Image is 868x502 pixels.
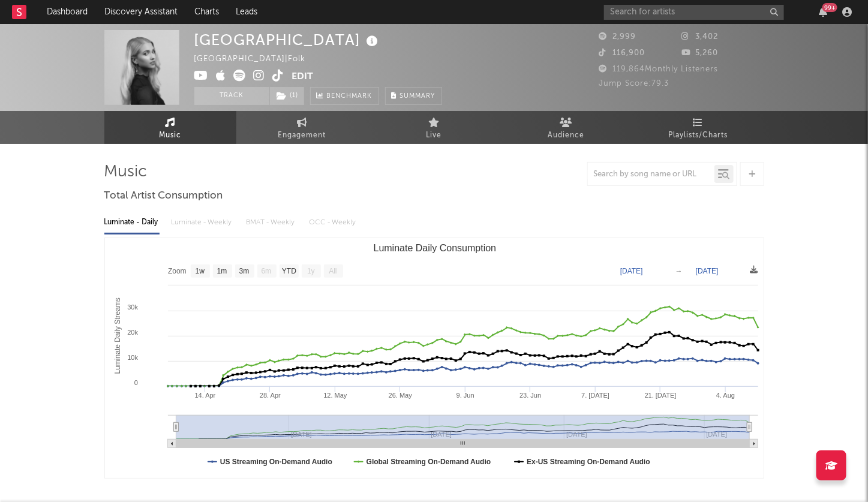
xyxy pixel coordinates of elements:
span: 116,900 [599,49,645,57]
span: 2,999 [599,33,636,41]
span: Live [427,128,442,143]
button: (1) [270,87,304,105]
div: 99 + [822,3,837,12]
text: 9. Jun [456,392,474,399]
text: Luminate Daily Consumption [373,243,496,253]
text: [DATE] [620,267,643,275]
text: 26. May [388,392,412,399]
a: Music [104,111,236,144]
text: 30k [127,303,138,311]
text: Global Streaming On-Demand Audio [366,458,491,466]
text: Ex-US Streaming On-Demand Audio [527,458,650,466]
button: Edit [292,70,314,85]
text: 3m [239,267,249,276]
text: 0 [134,379,137,386]
span: Summary [400,93,435,100]
span: Playlists/Charts [668,128,728,143]
a: Audience [500,111,632,144]
div: Luminate - Daily [104,212,160,233]
a: Engagement [236,111,368,144]
span: Music [159,128,181,143]
input: Search for artists [604,5,784,20]
div: [GEOGRAPHIC_DATA] | Folk [194,52,320,67]
text: 28. Apr [260,392,281,399]
a: Benchmark [310,87,379,105]
text: 7. [DATE] [581,392,609,399]
text: 23. Jun [519,392,541,399]
div: [GEOGRAPHIC_DATA] [194,30,382,50]
span: Total Artist Consumption [104,189,223,203]
text: 1w [195,267,205,276]
text: 1m [217,267,227,276]
span: 3,402 [681,33,718,41]
span: Benchmark [327,89,373,104]
a: Live [368,111,500,144]
button: Summary [385,87,442,105]
span: ( 1 ) [269,87,305,105]
span: Audience [548,128,584,143]
a: Playlists/Charts [632,111,764,144]
text: Luminate Daily Streams [113,297,121,374]
button: Track [194,87,269,105]
text: 12. May [323,392,347,399]
svg: Luminate Daily Consumption [105,238,764,478]
span: Engagement [278,128,326,143]
text: 10k [127,354,138,361]
text: YTD [281,267,296,276]
text: 20k [127,329,138,336]
text: → [675,267,683,275]
span: Jump Score: 79.3 [599,80,669,88]
span: 5,260 [681,49,718,57]
text: 1y [307,267,315,276]
text: 4. Aug [716,392,735,399]
text: 6m [261,267,271,276]
input: Search by song name or URL [588,170,714,179]
text: 14. Apr [194,392,215,399]
text: US Streaming On-Demand Audio [220,458,332,466]
text: All [329,267,337,276]
span: 119,864 Monthly Listeners [599,65,719,73]
text: 21. [DATE] [644,392,676,399]
text: Zoom [168,267,187,276]
text: [DATE] [696,267,719,275]
button: 99+ [819,7,827,17]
